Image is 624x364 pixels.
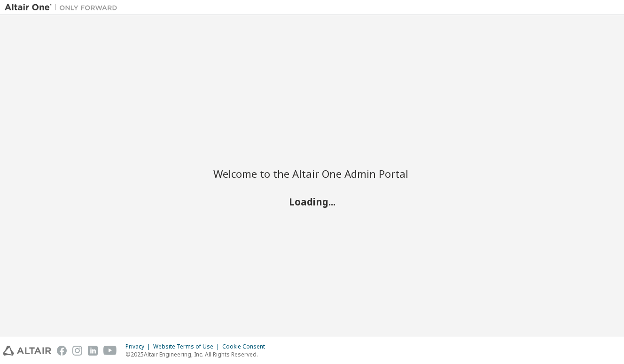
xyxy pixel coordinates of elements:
[3,346,51,356] img: altair_logo.svg
[5,3,122,12] img: Altair One
[213,167,411,180] h2: Welcome to the Altair One Admin Portal
[125,350,271,358] p: © 2025 Altair Engineering, Inc. All Rights Reserved.
[213,196,411,208] h2: Loading...
[72,346,82,356] img: instagram.svg
[222,343,271,350] div: Cookie Consent
[153,343,222,350] div: Website Terms of Use
[103,346,117,356] img: youtube.svg
[88,346,98,356] img: linkedin.svg
[125,343,153,350] div: Privacy
[57,346,67,356] img: facebook.svg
